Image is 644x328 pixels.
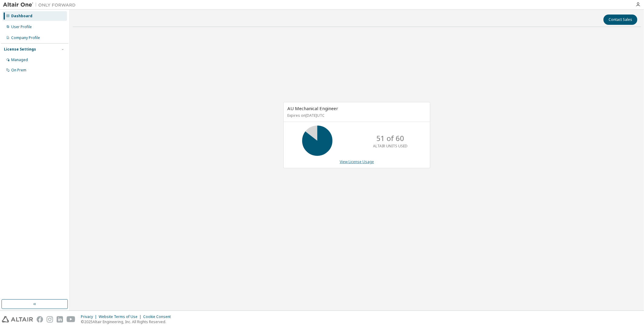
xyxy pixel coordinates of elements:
[373,143,408,149] p: ALTAIR UNITS USED
[81,319,174,324] p: © 2025 Altair Engineering, Inc. All Rights Reserved.
[57,316,63,323] img: linkedin.svg
[11,57,28,62] div: Managed
[11,35,40,40] div: Company Profile
[287,105,338,111] span: AU Mechanical Engineer
[47,316,53,323] img: instagram.svg
[287,113,425,118] p: Expires on [DATE] UTC
[67,316,75,323] img: youtube.svg
[340,159,374,164] a: View License Usage
[3,2,79,8] img: Altair One
[81,314,99,319] div: Privacy
[376,133,404,143] p: 51 of 60
[143,314,174,319] div: Cookie Consent
[99,314,143,319] div: Website Terms of Use
[37,316,43,323] img: facebook.svg
[2,316,33,323] img: altair_logo.svg
[11,25,32,29] div: User Profile
[4,47,36,52] div: License Settings
[11,14,32,18] div: Dashboard
[603,15,637,25] button: Contact Sales
[11,68,26,73] div: On Prem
